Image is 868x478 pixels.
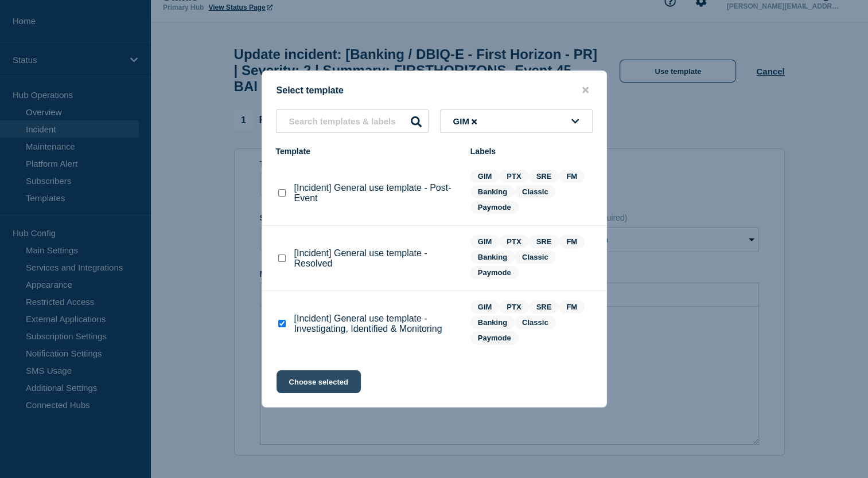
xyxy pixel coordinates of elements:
[529,300,559,314] span: SRE
[515,185,556,198] span: Classic
[294,248,459,269] p: [Incident] General use template - Resolved
[470,316,515,329] span: Banking
[453,116,480,126] span: GIM
[499,300,528,314] span: PTX
[470,250,515,264] span: Banking
[470,266,519,279] span: Paymode
[529,170,559,183] span: SRE
[499,235,528,248] span: PTX
[276,109,429,133] input: Search templates & labels
[470,201,519,214] span: Paymode
[294,183,459,203] p: [Incident] General use template - Post-Event
[515,316,556,329] span: Classic
[470,235,500,248] span: GIM
[278,320,286,327] input: [Incident] General use template - Investigating, Identified & Monitoring checkbox
[470,170,500,183] span: GIM
[470,300,500,314] span: GIM
[470,185,515,198] span: Banking
[262,85,606,96] div: Select template
[559,235,585,248] span: FM
[579,85,592,96] button: close button
[515,250,556,264] span: Classic
[470,147,593,156] div: Labels
[278,254,286,262] input: [Incident] General use template - Resolved checkbox
[278,189,286,197] input: [Incident] General use template - Post-Event checkbox
[499,170,528,183] span: PTX
[276,147,459,156] div: Template
[277,370,361,393] button: Choose selected
[470,331,519,344] span: Paymode
[529,235,559,248] span: SRE
[559,300,585,314] span: FM
[440,109,593,133] button: GIM
[559,170,585,183] span: FM
[294,314,459,334] p: [Incident] General use template - Investigating, Identified & Monitoring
